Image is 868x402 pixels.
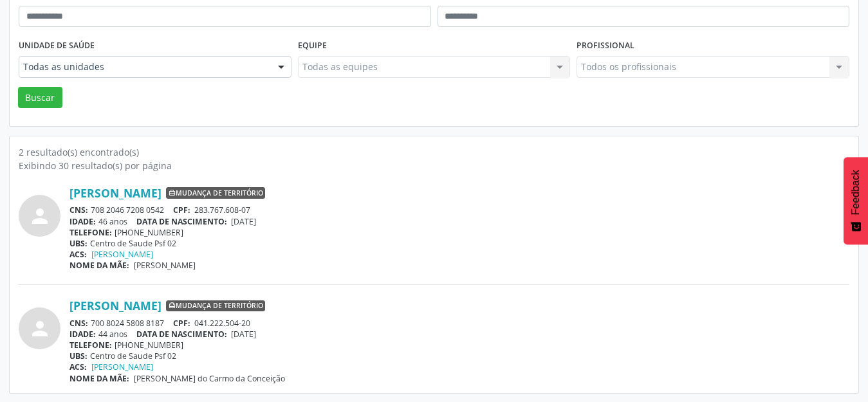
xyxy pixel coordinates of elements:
span: CNS: [69,318,88,329]
span: DATA DE NASCIMENTO: [136,329,227,340]
i: person [28,317,51,340]
span: CNS: [69,205,88,215]
span: TELEFONE: [69,340,112,351]
span: CPF: [173,318,190,329]
span: Mudança de território [166,300,265,312]
span: Mudança de território [166,187,265,199]
a: [PERSON_NAME] [91,361,153,372]
span: UBS: [69,351,88,361]
a: [PERSON_NAME] [69,298,162,313]
span: [PERSON_NAME] [134,260,196,271]
label: Unidade de saúde [19,36,95,56]
div: [PHONE_NUMBER] [69,227,849,238]
span: [PERSON_NAME] do Carmo da Conceição [134,373,285,384]
a: [PERSON_NAME] [91,249,153,260]
span: ACS: [69,249,87,260]
span: 041.222.504-20 [194,318,250,329]
label: Equipe [298,36,327,56]
div: 44 anos [69,329,849,340]
i: person [28,205,51,228]
span: [DATE] [231,329,256,340]
div: 46 anos [69,216,849,227]
div: 708 2046 7208 0542 [69,205,849,215]
div: Centro de Saude Psf 02 [69,238,849,249]
span: ACS: [69,361,87,372]
span: NOME DA MÃE: [69,260,129,271]
div: 700 8024 5808 8187 [69,318,849,329]
span: CPF: [173,205,190,215]
span: Todas as unidades [23,60,265,73]
span: IDADE: [69,216,96,227]
div: Exibindo 30 resultado(s) por página [19,159,849,172]
span: [DATE] [231,216,256,227]
span: UBS: [69,238,88,249]
span: TELEFONE: [69,227,112,238]
div: [PHONE_NUMBER] [69,340,849,351]
span: NOME DA MÃE: [69,373,129,384]
button: Buscar [18,87,62,109]
button: Feedback - Mostrar pesquisa [844,157,868,244]
span: DATA DE NASCIMENTO: [136,216,227,227]
span: 283.767.608-07 [194,205,250,215]
div: Centro de Saude Psf 02 [69,351,849,361]
span: IDADE: [69,329,96,340]
a: [PERSON_NAME] [69,186,162,200]
span: Feedback [850,170,862,215]
label: Profissional [577,36,634,56]
div: 2 resultado(s) encontrado(s) [19,145,849,159]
